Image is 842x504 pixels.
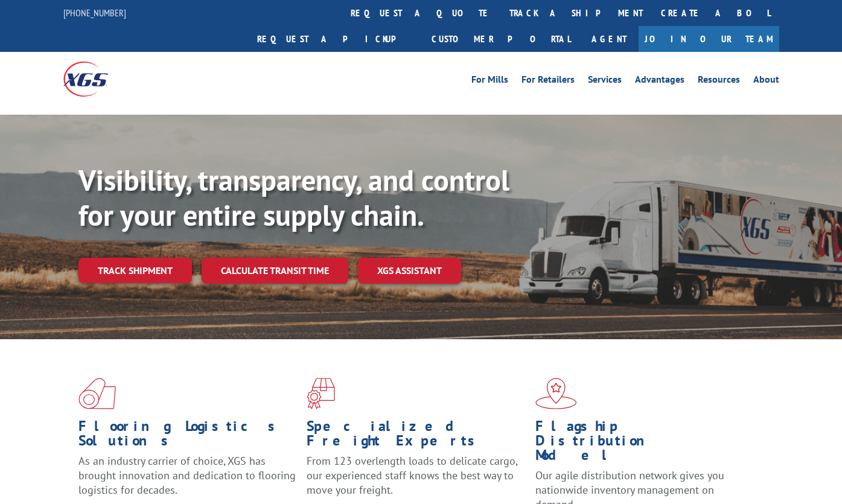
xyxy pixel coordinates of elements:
h1: Flagship Distribution Model [535,419,754,468]
a: Customer Portal [423,26,579,52]
img: xgs-icon-focused-on-flooring-red [307,378,335,409]
a: Request a pickup [248,26,423,52]
b: Visibility, transparency, and control for your entire supply chain. [78,161,509,234]
a: Services [588,75,622,88]
a: Calculate transit time [202,258,348,284]
a: Agent [579,26,639,52]
img: xgs-icon-total-supply-chain-intelligence-red [78,378,116,409]
h1: Specialized Freight Experts [307,419,526,454]
a: Resources [698,75,740,88]
a: XGS ASSISTANT [358,258,461,284]
a: For Mills [471,75,508,88]
a: [PHONE_NUMBER] [63,7,126,19]
a: Track shipment [78,258,192,283]
img: xgs-icon-flagship-distribution-model-red [535,378,577,409]
a: For Retailers [521,75,575,88]
a: About [753,75,779,88]
a: Advantages [635,75,684,88]
a: Join Our Team [639,26,779,52]
h1: Flooring Logistics Solutions [78,419,298,454]
span: As an industry carrier of choice, XGS has brought innovation and dedication to flooring logistics... [78,454,296,497]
